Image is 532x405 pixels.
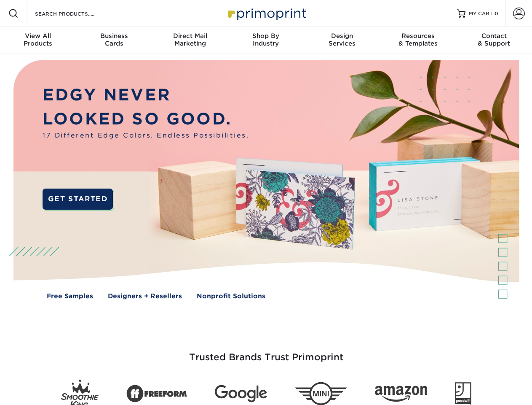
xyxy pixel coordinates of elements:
span: Shop By [228,32,304,40]
span: 17 Different Edge Colors. Endless Possibilities. [43,131,249,140]
div: & Templates [380,32,456,47]
a: Designers + Resellers [108,292,182,301]
div: Services [304,32,380,47]
p: EDGY NEVER [43,83,249,107]
a: Shop ByIndustry [228,27,304,54]
img: Amazon [375,386,427,402]
a: Resources& Templates [380,27,456,54]
h3: Trusted Brands Trust Primoprint [20,332,513,373]
span: 0 [495,11,498,16]
a: Contact& Support [456,27,532,54]
div: Marketing [152,32,228,47]
a: Nonprofit Solutions [197,292,265,301]
img: Primoprint [224,4,308,22]
p: LOOKED SO GOOD. [43,107,249,131]
a: BusinessCards [76,27,152,54]
a: DesignServices [304,27,380,54]
img: Goodwill [455,382,471,405]
div: & Support [456,32,532,47]
a: Direct MailMarketing [152,27,228,54]
div: Industry [228,32,304,47]
a: GET STARTED [43,189,113,210]
span: Resources [380,32,456,40]
span: Direct Mail [152,32,228,40]
span: Contact [456,32,532,40]
span: MY CART [469,10,493,17]
a: Free Samples [47,292,93,301]
input: SEARCH PRODUCTS..... [34,8,116,19]
span: Business [76,32,152,40]
img: Google [215,385,267,402]
div: Cards [76,32,152,47]
span: Design [304,32,380,40]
